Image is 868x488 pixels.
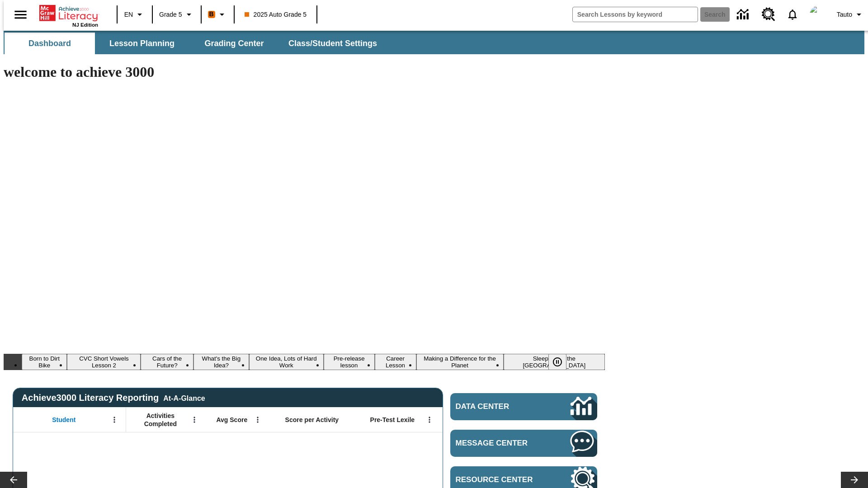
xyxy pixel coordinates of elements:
[163,393,205,403] div: At-A-Glance
[5,33,95,54] button: Dashboard
[504,354,605,370] button: Slide 9 Sleepless in the Animal Kingdom
[188,413,201,427] button: Open Menu
[204,6,231,23] button: Boost Class color is orange. Change class color
[841,472,868,488] button: Lesson carousel, Next
[804,3,833,26] button: Select a new avatar
[548,354,576,370] div: Pause
[209,9,214,20] span: B
[573,7,698,22] input: search field
[833,6,868,23] button: Profile/Settings
[52,416,75,424] span: Student
[324,354,375,370] button: Slide 6 Pre-release lesson
[4,64,605,80] h1: welcome to achieve 3000
[72,22,98,28] span: NJ Edition
[28,38,71,49] span: Dashboard
[416,354,504,370] button: Slide 8 Making a Difference for the Planet
[97,33,187,54] button: Lesson Planning
[288,38,377,49] span: Class/Student Settings
[109,38,175,49] span: Lesson Planning
[120,6,149,23] button: Language: EN, Select a language
[456,439,543,448] span: Message Center
[375,354,416,370] button: Slide 7 Career Lesson
[423,413,436,427] button: Open Menu
[456,402,540,411] span: Data Center
[281,33,384,54] button: Class/Student Settings
[67,354,141,370] button: Slide 2 CVC Short Vowels Lesson 2
[108,413,121,427] button: Open Menu
[548,354,566,370] button: Pause
[204,38,264,49] span: Grading Center
[249,354,324,370] button: Slide 5 One Idea, Lots of Hard Work
[251,413,264,427] button: Open Menu
[189,33,279,54] button: Grading Center
[159,10,182,19] span: Grade 5
[245,10,307,19] span: 2025 Auto Grade 5
[216,416,247,424] span: Avg Score
[39,4,98,22] a: Home
[124,10,133,19] span: EN
[22,354,67,370] button: Slide 1 Born to Dirt Bike
[450,430,597,457] a: Message Center
[756,2,781,27] a: Resource Center, Will open in new tab
[456,475,543,484] span: Resource Center
[781,3,804,26] a: Notifications
[810,5,828,23] img: avatar image
[22,393,205,403] span: Achieve3000 Literacy Reporting
[193,354,249,370] button: Slide 4 What's the Big Idea?
[131,412,190,428] span: Activities Completed
[7,1,34,28] button: Open side menu
[4,33,385,54] div: SubNavbar
[141,354,193,370] button: Slide 3 Cars of the Future?
[370,416,415,424] span: Pre-Test Lexile
[285,416,339,424] span: Score per Activity
[39,3,98,28] div: Home
[156,6,198,23] button: Grade: Grade 5, Select a grade
[731,2,756,27] a: Data Center
[4,31,864,54] div: SubNavbar
[450,393,597,420] a: Data Center
[837,10,852,19] span: Tauto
